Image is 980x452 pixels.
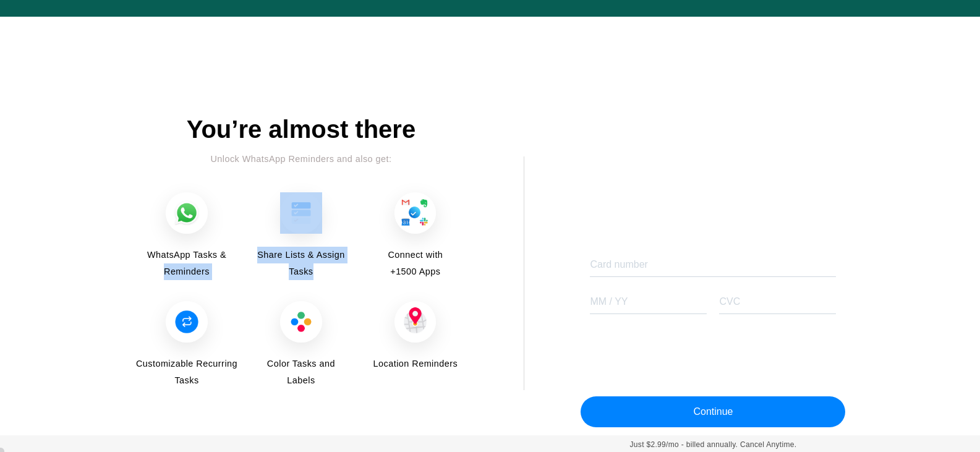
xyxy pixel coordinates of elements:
[590,260,836,271] iframe: Secure card number input frame
[135,116,468,144] div: You’re almost there
[363,356,467,372] span: Location Reminders
[280,192,322,234] img: Share Lists & Assign Tasks
[135,356,239,389] span: Customizable Recurring Tasks
[581,396,845,427] button: Continue
[719,297,836,309] iframe: Secure CVC input frame
[381,247,450,280] span: Connect with +1500 Apps
[581,148,845,210] iframe: Secure payment button frame
[249,247,353,280] span: Share Lists & Assign Tasks
[266,356,336,389] span: Color Tasks and Labels
[394,301,436,343] img: Location Reminders
[166,301,207,343] img: Customizable Recurring Tasks
[166,192,207,234] img: WhatsApp Tasks & Reminders
[581,438,845,452] div: Just $2.99/mo - billed annually. Cancel Anytime.
[280,301,322,343] img: Color Tasks and Labels
[394,192,436,234] img: Connect with +1500 Apps
[135,151,468,168] div: Unlock WhatsApp Reminders and also get:
[135,247,239,280] span: WhatsApp Tasks & Reminders
[590,297,707,309] iframe: Secure expiration date input frame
